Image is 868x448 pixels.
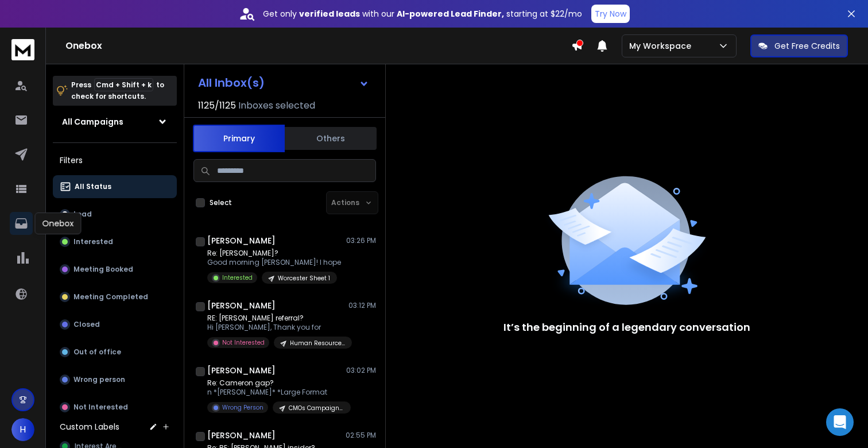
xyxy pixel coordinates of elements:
button: Not Interested [53,396,177,419]
h1: [PERSON_NAME] [207,300,276,311]
p: CMOs Campaign Optivate [289,404,344,412]
p: 03:12 PM [348,301,376,310]
p: Not Interested [73,403,128,412]
p: 03:26 PM [346,236,376,245]
button: Meeting Completed [53,285,177,308]
button: H [11,418,34,441]
button: All Inbox(s) [189,71,378,94]
p: It’s the beginning of a legendary conversation [503,319,750,335]
button: Out of office [53,341,177,364]
strong: AI-powered Lead Finder, [397,8,504,20]
p: Interested [222,273,253,282]
p: Get Free Credits [774,40,840,52]
p: 02:55 PM [346,431,376,440]
h1: All Inbox(s) [198,77,265,88]
p: Re: Cameron gap? [207,379,345,388]
p: All Status [75,182,111,191]
strong: verified leads [299,8,360,20]
p: 03:02 PM [346,366,376,375]
button: All Campaigns [53,110,177,133]
button: All Status [53,175,177,198]
p: Meeting Completed [73,292,148,302]
button: Meeting Booked [53,258,177,281]
button: Primary [193,125,285,152]
p: Hi [PERSON_NAME], Thank you for [207,323,345,332]
button: Lead [53,203,177,226]
button: Get Free Credits [750,34,848,57]
h1: Onebox [65,39,571,53]
p: Human Resources | Optivate Solutions [290,339,345,347]
h1: [PERSON_NAME] [207,430,276,441]
button: Try Now [591,5,630,23]
p: My Workspace [629,40,696,52]
h3: Inboxes selected [238,99,315,113]
button: Others [285,126,377,151]
div: Open Intercom Messenger [826,408,854,436]
h1: All Campaigns [62,116,123,128]
h1: [PERSON_NAME] [207,365,276,376]
h1: [PERSON_NAME] [207,235,276,246]
p: Get only with our starting at $22/mo [263,8,582,20]
h3: Filters [53,152,177,168]
p: Try Now [595,8,626,20]
p: Interested [73,237,113,246]
p: Wrong person [73,375,125,384]
p: Press to check for shortcuts. [71,79,164,102]
span: Cmd + Shift + k [94,78,153,91]
img: logo [11,39,34,60]
p: Wrong Person [222,403,263,412]
p: RE: [PERSON_NAME] referral? [207,314,345,323]
p: Not Interested [222,338,265,347]
p: Good morning [PERSON_NAME]! I hope [207,258,341,267]
span: 1125 / 1125 [198,99,236,113]
div: Onebox [35,213,82,234]
p: Re: [PERSON_NAME]? [207,249,341,258]
p: n *[PERSON_NAME]* *Large Format [207,388,345,397]
label: Select [210,198,232,207]
button: Closed [53,313,177,336]
p: Closed [73,320,100,329]
p: Worcester Sheet 1 [278,274,330,283]
button: Interested [53,230,177,253]
p: Out of office [73,347,121,357]
button: Wrong person [53,368,177,391]
p: Lead [73,210,92,219]
p: Meeting Booked [73,265,133,274]
h3: Custom Labels [60,421,119,432]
